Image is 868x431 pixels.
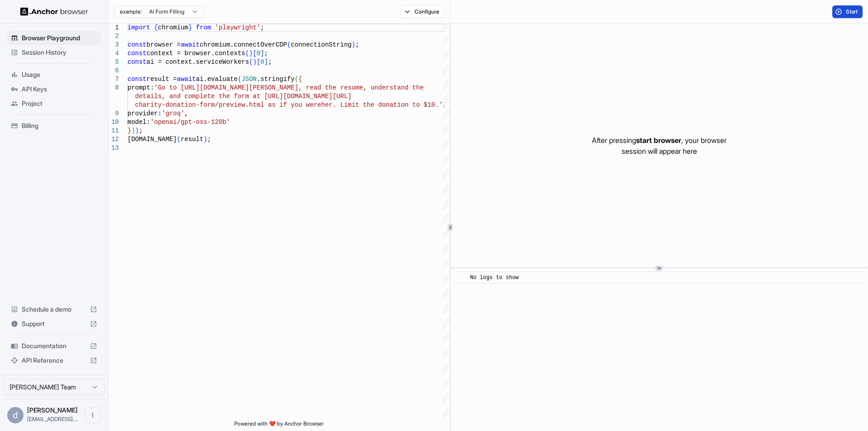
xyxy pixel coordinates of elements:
[241,76,257,83] span: JSON
[108,127,119,135] div: 11
[470,275,519,281] span: No logs to show
[120,8,142,15] span: example:
[27,416,78,422] span: 0822994@gmail.com
[22,70,97,79] span: Usage
[287,41,291,48] span: (
[7,45,101,60] div: Session History
[135,93,283,100] span: details, and complete the form at [URL]
[154,24,158,31] span: {
[249,50,253,57] span: )
[108,66,119,75] div: 6
[108,135,119,144] div: 12
[295,76,298,83] span: (
[22,33,97,43] span: Browser Playground
[131,127,135,134] span: )
[181,136,203,143] span: result
[264,50,268,57] span: ;
[355,41,359,48] span: ;
[127,118,150,126] span: model:
[268,58,272,66] span: ;
[22,48,97,57] span: Session History
[257,76,295,83] span: .stringify
[135,101,321,109] span: charity-donation-form/preview.html as if you were
[22,121,97,130] span: Billing
[177,136,180,143] span: (
[108,109,119,118] div: 9
[22,85,97,94] span: API Keys
[207,136,211,143] span: ;
[127,58,146,66] span: const
[245,50,249,57] span: (
[283,93,351,100] span: [DOMAIN_NAME][URL]
[257,50,260,57] span: 0
[108,41,119,49] div: 3
[7,353,101,368] div: API Reference
[846,8,859,15] span: Start
[135,127,139,134] span: )
[22,341,86,350] span: Documentation
[127,76,146,83] span: const
[636,136,681,145] span: start browser
[127,41,146,48] span: const
[127,84,154,91] span: prompt:
[592,135,726,156] p: After pressing , your browser session will appear here
[108,144,119,152] div: 13
[215,24,260,31] span: 'playwright'
[150,118,230,126] span: 'openai/gpt-oss-120b'
[108,24,119,32] div: 1
[127,136,177,143] span: [DOMAIN_NAME]
[253,50,256,57] span: [
[139,127,142,134] span: ;
[196,76,237,83] span: ai.evaluate
[108,75,119,84] div: 7
[314,84,424,91] span: ad the resume, understand the
[200,41,287,48] span: chromium.connectOverCDP
[127,24,150,31] span: import
[249,58,253,66] span: (
[7,407,24,423] div: d
[184,110,188,117] span: ,
[181,41,200,48] span: await
[7,96,101,111] div: Project
[85,407,101,423] button: Open menu
[7,339,101,353] div: Documentation
[238,76,241,83] span: (
[158,24,188,31] span: chromium
[264,58,268,66] span: ]
[108,84,119,92] div: 8
[22,99,97,108] span: Project
[203,136,207,143] span: )
[7,302,101,317] div: Schedule a demo
[7,82,101,96] div: API Keys
[401,5,444,18] button: Configure
[146,76,177,83] span: result =
[108,32,119,41] div: 2
[146,58,249,66] span: ai = context.serviceWorkers
[257,58,260,66] span: [
[291,41,351,48] span: connectionString
[162,110,184,117] span: 'groq'
[22,356,86,365] span: API Reference
[22,319,86,328] span: Support
[234,420,324,431] span: Powered with ❤️ by Anchor Browser
[321,101,443,109] span: her. Limit the donation to $10.'
[127,50,146,57] span: const
[127,127,131,134] span: }
[127,110,162,117] span: provider:
[177,76,196,83] span: await
[7,31,101,45] div: Browser Playground
[260,58,264,66] span: 0
[108,49,119,58] div: 4
[27,406,78,414] span: d weinberger
[108,58,119,66] div: 5
[260,50,264,57] span: ]
[154,84,314,91] span: 'Go to [URL][DOMAIN_NAME][PERSON_NAME], re
[7,67,101,82] div: Usage
[298,76,302,83] span: {
[20,7,88,16] img: Anchor Logo
[146,41,181,48] span: browser =
[253,58,256,66] span: )
[146,50,245,57] span: context = browser.contexts
[352,41,355,48] span: )
[260,24,264,31] span: ;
